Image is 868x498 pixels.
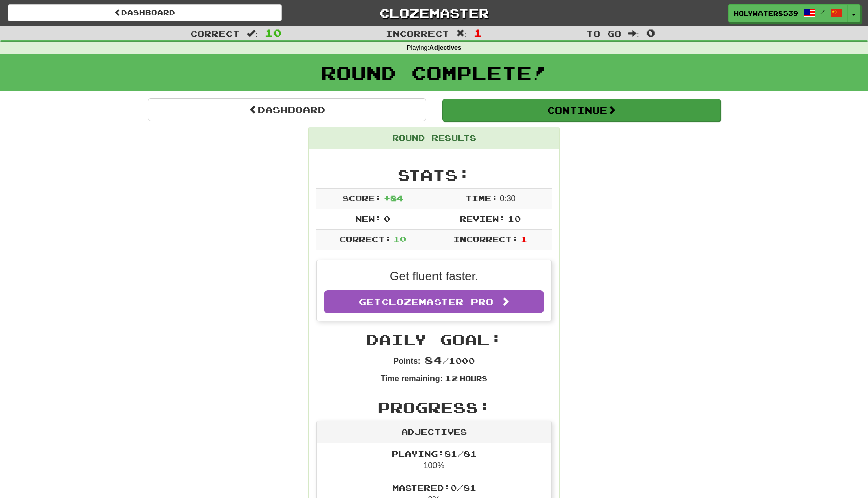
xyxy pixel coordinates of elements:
a: Dashboard [8,4,282,21]
span: 0 [646,27,655,39]
h1: Round Complete! [4,63,864,83]
span: 12 [445,373,458,383]
a: Clozemaster [297,4,571,22]
span: 10 [265,27,282,39]
span: 10 [508,214,521,223]
h2: Progress: [316,399,552,416]
span: Score: [342,193,381,203]
span: 10 [393,234,406,244]
span: To go [586,28,621,38]
li: 100% [317,443,551,477]
span: Time: [465,193,498,203]
span: Incorrect: [453,234,518,244]
span: 0 : 30 [500,194,515,203]
h2: Daily Goal: [316,331,552,348]
button: Continue [442,99,721,122]
span: + 84 [384,193,403,203]
strong: Points: [393,357,420,365]
strong: Time remaining: [381,374,443,383]
span: Playing: 81 / 81 [392,449,477,458]
span: HolyWater8539 [734,9,798,18]
span: Mastered: 0 / 81 [392,483,476,492]
span: 1 [521,234,527,244]
p: Get fluent faster. [324,268,544,285]
span: 0 [384,214,390,223]
span: Incorrect [386,28,449,38]
span: : [247,29,258,38]
strong: Adjectives [429,44,461,51]
a: Dashboard [148,98,426,121]
span: Correct [190,28,240,38]
div: Round Results [309,127,559,149]
span: : [456,29,467,38]
span: / [820,8,825,15]
span: 1 [474,27,482,39]
span: / 1000 [425,356,475,365]
a: GetClozemaster Pro [324,290,544,313]
span: Correct: [339,234,391,244]
span: : [628,29,639,38]
h2: Stats: [316,167,552,183]
a: HolyWater8539 / [728,4,848,22]
span: Clozemaster Pro [381,296,493,307]
small: Hours [460,374,487,383]
div: Adjectives [317,421,551,443]
span: 84 [425,354,442,366]
span: New: [355,214,381,223]
span: Review: [460,214,505,223]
